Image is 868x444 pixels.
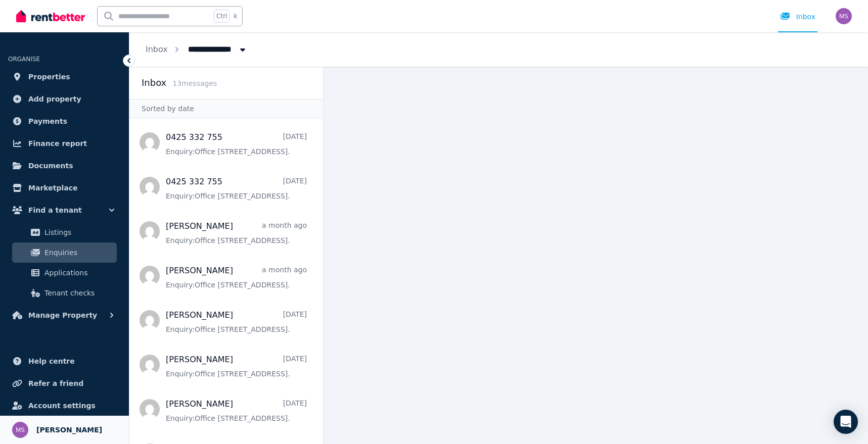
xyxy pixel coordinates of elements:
nav: Breadcrumb [129,32,264,67]
a: Applications [12,263,117,283]
a: Properties [8,67,121,87]
a: 0425 332 755[DATE]Enquiry:Office [STREET_ADDRESS]. [166,131,307,157]
span: Refer a friend [28,377,83,389]
a: Inbox [146,44,168,54]
a: Marketplace [8,178,121,198]
a: Add property [8,89,121,109]
a: Refer a friend [8,373,121,393]
button: Find a tenant [8,200,121,220]
span: Manage Property [28,309,97,321]
span: Payments [28,115,67,127]
span: Help centre [28,355,75,367]
a: [PERSON_NAME][DATE]Enquiry:Office [STREET_ADDRESS]. [166,354,307,379]
div: Sorted by date [129,99,323,118]
span: Applications [44,267,113,279]
a: [PERSON_NAME][DATE]Enquiry:Office [STREET_ADDRESS]. [166,309,307,334]
span: Tenant checks [44,287,113,299]
a: 0425 332 755[DATE]Enquiry:Office [STREET_ADDRESS]. [166,176,307,201]
span: Find a tenant [28,204,82,216]
a: Enquiries [12,242,117,263]
a: Documents [8,156,121,176]
span: Add property [28,93,81,105]
span: Account settings [28,400,96,412]
span: k [234,12,237,20]
a: Payments [8,111,121,131]
div: Open Intercom Messenger [834,410,858,434]
a: Listings [12,222,117,242]
img: Mark Stariha [12,422,28,438]
span: Properties [28,71,70,83]
a: [PERSON_NAME][DATE]Enquiry:Office [STREET_ADDRESS]. [166,398,307,423]
a: Help centre [8,351,121,371]
span: ORGANISE [8,56,40,63]
span: Documents [28,160,73,172]
a: Account settings [8,396,121,416]
button: Manage Property [8,305,121,325]
a: Finance report [8,133,121,154]
h2: Inbox [142,76,166,90]
span: Enquiries [44,246,113,259]
span: Marketplace [28,182,77,194]
span: Listings [44,226,113,238]
div: Inbox [780,12,815,22]
span: Finance report [28,137,87,150]
span: 13 message s [172,79,217,87]
a: [PERSON_NAME]a month agoEnquiry:Office [STREET_ADDRESS]. [166,265,307,290]
a: [PERSON_NAME]a month agoEnquiry:Office [STREET_ADDRESS]. [166,220,307,245]
img: RentBetter [16,9,85,24]
img: Mark Stariha [836,8,852,24]
span: Ctrl [214,10,230,23]
span: [PERSON_NAME] [36,424,102,436]
a: Tenant checks [12,283,117,303]
nav: Message list [129,118,323,444]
